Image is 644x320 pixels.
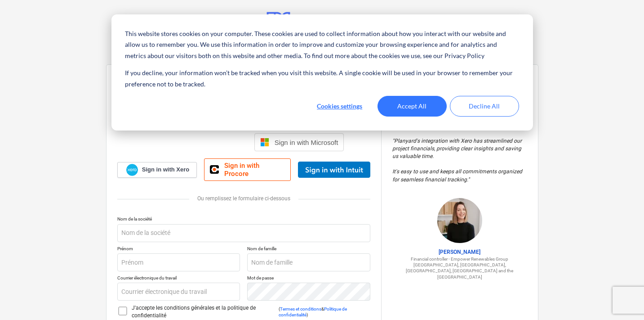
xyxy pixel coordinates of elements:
[260,138,269,147] img: Microsoft logo
[139,132,252,152] iframe: Bouton "Se connecter avec Google"
[279,306,370,318] p: ( & )
[117,246,240,253] p: Prénom
[126,164,138,176] img: Xero logo
[279,306,347,317] a: Politique de confidentialité
[125,68,519,90] p: If you decline, your information won’t be tracked when you visit this website. A single cookie wi...
[305,96,374,117] button: Cookies settings
[224,162,285,178] span: Sign in with Procore
[392,248,527,256] p: [PERSON_NAME]
[247,246,370,253] p: Nom de famille
[117,216,370,224] p: Nom de la société
[132,304,279,320] p: J'accepte les conditions générales et la politique de confidentialité
[275,139,338,146] span: Sign in with Microsoft
[117,224,370,242] input: Nom de la société
[142,166,189,174] span: Sign in with Xero
[392,256,527,262] p: Financial controller - Empower Renewables Group
[247,253,370,271] input: Nom de famille
[117,195,370,202] div: Ou remplissez le formulaire ci-dessous
[450,96,519,117] button: Decline All
[247,275,370,283] p: Mot de passe
[392,262,527,280] p: [GEOGRAPHIC_DATA], [GEOGRAPHIC_DATA], [GEOGRAPHIC_DATA], [GEOGRAPHIC_DATA] and the [GEOGRAPHIC_DATA]
[437,198,482,243] img: Sharon Brown
[117,275,240,283] p: Courrier électronique du travail
[280,306,321,311] a: Termes et conditions
[117,283,240,301] input: Courrier électronique du travail
[117,162,197,178] a: Sign in with Xero
[204,158,290,181] a: Sign in with Procore
[117,253,240,271] input: Prénom
[111,14,533,131] div: Cookie banner
[378,96,447,117] button: Accept All
[392,137,527,184] p: " Planyard's integration with Xero has streamlined our project financials, providing clear insigh...
[125,28,519,62] p: This website stores cookies on your computer. These cookies are used to collect information about...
